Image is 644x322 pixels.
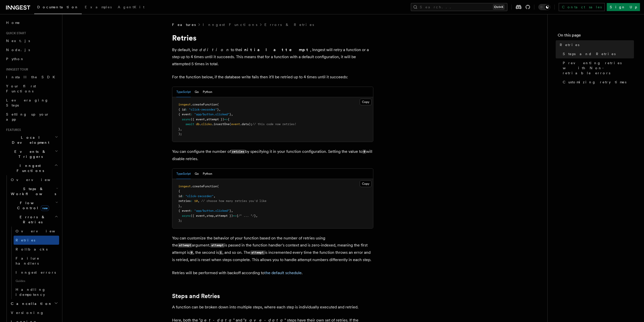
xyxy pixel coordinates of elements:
[4,54,59,63] a: Python
[203,169,212,179] button: Python
[6,48,30,52] span: Node.js
[178,189,180,193] span: {
[4,163,54,173] span: Inngest Functions
[558,32,634,40] h4: On this page
[182,118,191,121] span: async
[172,293,220,300] a: Steps and Retries
[214,194,215,198] span: ,
[219,108,221,111] span: ,
[215,214,233,218] span: attempt })
[236,214,238,218] span: {
[82,2,115,14] a: Examples
[217,185,219,188] span: (
[4,45,59,54] a: Node.js
[214,214,215,218] span: ,
[198,199,199,203] span: ,
[194,209,229,212] span: "app/button.clicked"
[178,219,182,222] span: );
[178,243,192,247] code: attempt
[233,214,236,218] span: =>
[205,118,207,121] span: ,
[14,268,59,277] a: Inngest errors
[6,112,49,121] span: Setting up your app
[561,49,634,58] a: Steps and Retries
[6,57,24,61] span: Python
[190,251,193,255] code: 0
[207,118,224,121] span: attempt })
[250,251,264,255] code: attempt
[14,245,59,254] a: Rollbacks
[231,122,240,126] span: event
[228,118,229,121] span: {
[4,67,28,71] span: Inngest tour
[176,87,191,97] button: TypeScript
[199,122,201,126] span: .
[191,185,217,188] span: .createFunction
[229,209,231,212] span: }
[207,214,214,218] span: step
[191,199,192,203] span: :
[172,235,373,263] p: You can customize the behavior of your function based on the number of retries using the argument...
[195,47,231,52] em: addition
[241,47,310,52] strong: initial attempt
[178,199,191,203] span: retries
[212,122,229,126] span: .insertOne
[180,204,182,208] span: ,
[14,254,59,268] a: Failure handlers
[191,103,217,106] span: .createFunction
[34,2,82,14] a: Documentation
[185,194,214,198] span: "click-recorder"
[6,84,36,93] span: Your first Functions
[191,118,205,121] span: ({ event
[4,31,26,35] span: Quick start
[9,299,59,308] button: Cancellation
[9,308,59,317] a: Versioning
[607,3,640,11] a: Sign Up
[205,214,207,218] span: ,
[196,122,199,126] span: db
[16,247,48,251] span: Rollbacks
[4,128,21,132] span: Features
[219,251,222,255] code: 1
[203,22,257,27] a: Inngest Functions
[561,78,634,87] a: Customizing retry times
[4,149,55,159] span: Events & Triggers
[16,238,35,242] span: Retries
[178,103,191,106] span: inngest
[172,46,373,67] p: By default, in to the , Inngest will retry a function or a step up to 4 times until it succeeds. ...
[9,184,59,198] button: Steps & Workflows
[9,175,59,184] a: Overview
[210,243,224,247] code: attempt
[180,127,182,131] span: ,
[172,33,373,42] h1: Retries
[189,108,217,111] span: "click-recorder"
[4,82,59,96] a: Your first Functions
[172,304,373,311] p: A function can be broken down into multiple steps, where each step is individually executed and r...
[360,99,372,105] button: Copy
[559,3,605,11] a: Contact sales
[201,122,212,126] span: clicks
[4,96,59,110] a: Leveraging Steps
[4,73,59,82] a: Install the SDK
[178,127,180,131] span: }
[240,122,252,126] span: .data);
[172,269,373,276] p: Retries will be performed with backoff according to .
[4,133,59,147] button: Local Development
[561,58,634,78] a: Preventing retries with Non-retriable errors
[9,212,59,227] button: Errors & Retries
[363,150,366,154] code: 0
[229,113,231,116] span: }
[16,256,39,265] span: Failure handlers
[178,132,182,136] span: );
[16,270,56,274] span: Inngest errors
[14,236,59,245] a: Retries
[195,169,199,179] button: Go
[4,110,59,124] a: Setting up your app
[217,103,219,106] span: (
[201,199,266,203] span: // choose how many retries you'd like
[231,113,233,116] span: ,
[4,135,55,145] span: Local Development
[178,185,191,188] span: inngest
[4,147,59,161] button: Events & Triggers
[560,42,579,47] span: Retries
